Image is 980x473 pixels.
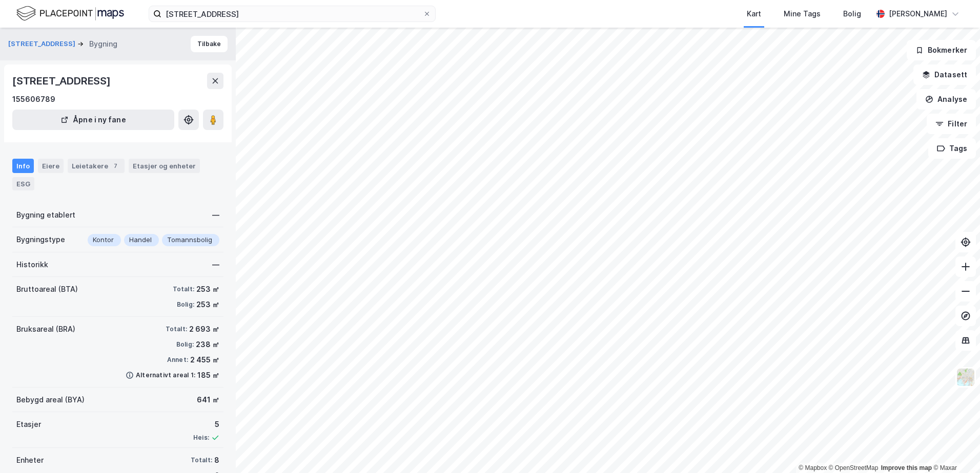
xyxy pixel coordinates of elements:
div: 253 ㎡ [196,283,219,295]
div: 185 ㎡ [197,369,219,381]
div: Enheter [16,454,44,466]
button: Tilbake [191,36,228,52]
div: Mine Tags [784,8,821,20]
button: Analyse [916,89,976,110]
div: — [212,209,219,221]
div: Kontrollprogram for chat [929,424,980,473]
div: Bolig: [176,340,194,349]
button: Datasett [913,64,976,85]
iframe: Chat Widget [929,424,980,473]
div: [STREET_ADDRESS] [12,73,113,89]
a: Mapbox [799,464,827,471]
div: 2 455 ㎡ [190,354,219,366]
div: Heis: [193,434,209,442]
div: Kart [747,8,761,20]
div: Etasjer og enheter [133,161,196,170]
button: Bokmerker [907,40,976,60]
div: Info [12,159,34,173]
div: Bebygd areal (BYA) [16,394,85,406]
div: 155606789 [12,93,55,105]
div: 2 693 ㎡ [189,323,219,335]
button: Filter [927,114,976,134]
div: Bygning [89,38,117,50]
div: Bruksareal (BRA) [16,323,75,335]
input: Søk på adresse, matrikkel, gårdeiere, leietakere eller personer [161,6,423,21]
div: Bygning etablert [16,209,75,221]
div: — [212,259,219,271]
div: 7 [110,161,120,171]
div: Totalt: [166,325,187,333]
img: Z [956,368,975,387]
div: Bruttoareal (BTA) [16,283,78,295]
div: Alternativt areal 1: [136,371,195,379]
div: [PERSON_NAME] [889,8,947,20]
div: 238 ㎡ [196,338,219,351]
div: 8 [214,454,219,466]
div: ESG [12,177,34,190]
div: Eiere [38,159,64,173]
a: OpenStreetMap [829,464,879,471]
div: 641 ㎡ [197,394,219,406]
img: logo.f888ab2527a4732fd821a326f86c7f29.svg [16,5,124,23]
div: Bolig: [177,300,194,309]
div: 253 ㎡ [196,298,219,311]
button: [STREET_ADDRESS] [8,39,77,49]
div: Annet: [167,356,188,364]
div: Totalt: [173,285,194,293]
button: Åpne i ny fane [12,110,174,130]
div: Bygningstype [16,233,65,246]
button: Tags [928,138,976,159]
div: 5 [193,418,219,431]
div: Bolig [843,8,861,20]
div: Totalt: [191,456,212,464]
div: Historikk [16,259,48,271]
div: Leietakere [68,159,125,173]
div: Etasjer [16,418,41,431]
a: Improve this map [881,464,932,471]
